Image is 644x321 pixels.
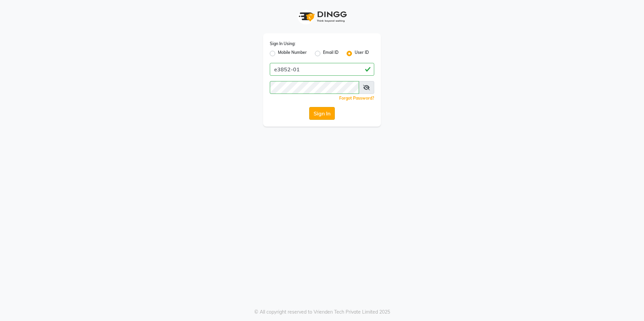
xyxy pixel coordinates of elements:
label: Sign In Using: [270,41,295,47]
label: Mobile Number [278,49,307,58]
input: Username [270,81,359,94]
label: User ID [355,49,369,58]
button: Sign In [309,107,335,120]
img: logo1.svg [295,7,349,27]
a: Forgot Password? [339,96,374,101]
input: Username [270,63,374,76]
label: Email ID [323,49,339,58]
